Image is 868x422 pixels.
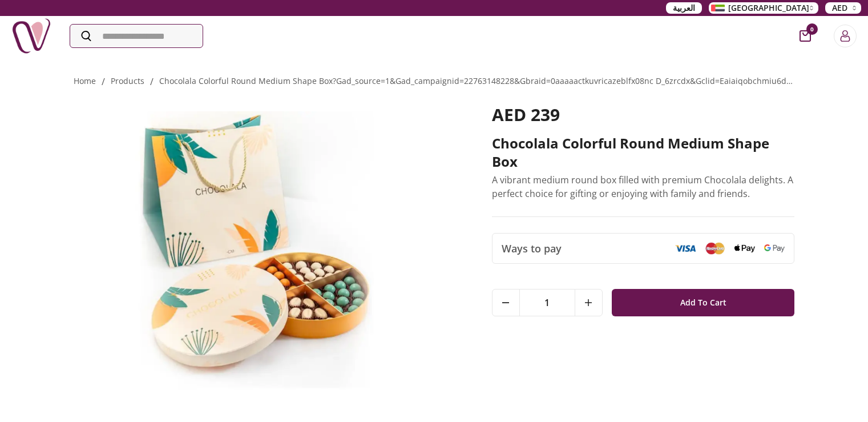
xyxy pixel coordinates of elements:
[612,289,795,316] button: Add To Cart
[673,2,695,14] span: العربية
[150,75,154,89] li: /
[734,244,755,253] img: Apple Pay
[675,244,696,252] img: Visa
[709,2,818,14] button: [GEOGRAPHIC_DATA]
[705,242,725,254] img: Mastercard
[832,2,847,14] span: AED
[806,23,818,35] span: 0
[825,2,861,14] button: AED
[764,244,785,252] img: Google Pay
[74,75,96,86] a: Home
[74,105,460,399] img: Chocolala Colorful Round Medium Shape Box
[492,134,795,171] h2: Chocolala Colorful Round Medium Shape Box
[502,240,562,256] span: Ways to pay
[520,290,575,316] span: 1
[111,75,144,86] a: products
[834,25,857,47] button: Login
[680,292,726,313] span: Add To Cart
[11,16,51,56] img: Nigwa-uae-gifts
[711,5,725,11] img: Arabic_dztd3n.png
[728,2,809,14] span: [GEOGRAPHIC_DATA]
[492,103,560,126] span: AED 239
[492,173,795,200] p: A vibrant medium round box filled with premium Chocolala delights. A perfect choice for gifting o...
[70,25,203,47] input: Search
[800,30,811,42] button: cart-button
[102,75,105,89] li: /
